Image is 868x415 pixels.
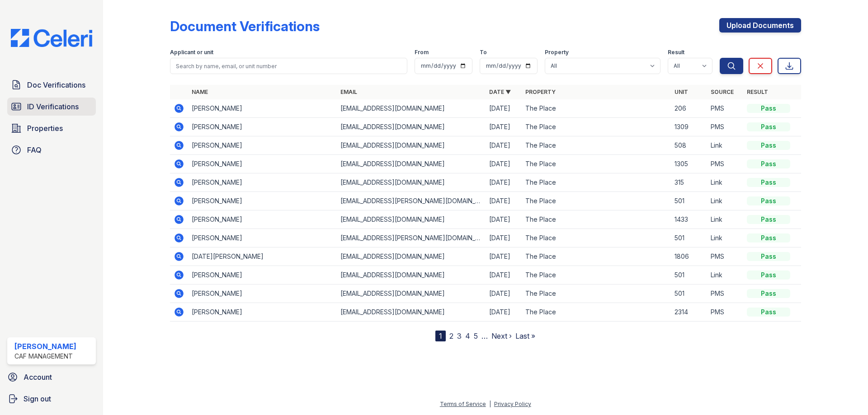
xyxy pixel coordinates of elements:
[188,173,337,192] td: [PERSON_NAME]
[489,89,511,95] a: Date ▼
[747,104,790,113] div: Pass
[522,229,670,247] td: The Place
[337,229,486,247] td: [EMAIL_ADDRESS][PERSON_NAME][DOMAIN_NAME]
[747,289,790,298] div: Pass
[494,401,531,407] a: Privacy Policy
[675,89,688,95] a: Unit
[671,284,707,303] td: 501
[337,173,486,192] td: [EMAIL_ADDRESS][DOMAIN_NAME]
[747,308,790,317] div: Pass
[707,118,743,136] td: PMS
[188,247,337,266] td: [DATE][PERSON_NAME]
[188,118,337,136] td: [PERSON_NAME]
[671,118,707,136] td: 1309
[481,331,488,341] span: …
[522,266,670,284] td: The Place
[747,215,790,224] div: Pass
[747,233,790,242] div: Pass
[486,155,522,173] td: [DATE]
[525,89,556,95] a: Property
[486,99,522,118] td: [DATE]
[457,331,462,340] a: 3
[337,266,486,284] td: [EMAIL_ADDRESS][DOMAIN_NAME]
[522,155,670,173] td: The Place
[489,401,491,407] div: |
[415,49,429,56] label: From
[188,192,337,210] td: [PERSON_NAME]
[4,390,99,408] a: Sign out
[707,266,743,284] td: Link
[337,192,486,210] td: [EMAIL_ADDRESS][PERSON_NAME][DOMAIN_NAME]
[27,145,42,155] span: FAQ
[747,89,768,95] a: Result
[671,266,707,284] td: 501
[24,393,51,404] span: Sign out
[486,192,522,210] td: [DATE]
[7,119,96,137] a: Properties
[337,284,486,303] td: [EMAIL_ADDRESS][DOMAIN_NAME]
[522,136,670,155] td: The Place
[480,49,487,56] label: To
[671,210,707,229] td: 1433
[522,284,670,303] td: The Place
[747,122,790,131] div: Pass
[435,331,446,341] div: 1
[170,18,320,34] div: Document Verifications
[486,247,522,266] td: [DATE]
[170,58,407,74] input: Search by name, email, or unit number
[337,247,486,266] td: [EMAIL_ADDRESS][DOMAIN_NAME]
[27,101,79,112] span: ID Verifications
[486,136,522,155] td: [DATE]
[170,49,213,56] label: Applicant or unit
[486,210,522,229] td: [DATE]
[337,303,486,322] td: [EMAIL_ADDRESS][DOMAIN_NAME]
[707,229,743,247] td: Link
[671,155,707,173] td: 1305
[707,173,743,192] td: Link
[671,173,707,192] td: 315
[486,173,522,192] td: [DATE]
[671,229,707,247] td: 501
[340,89,357,95] a: Email
[188,210,337,229] td: [PERSON_NAME]
[522,118,670,136] td: The Place
[27,79,85,90] span: Doc Verifications
[707,192,743,210] td: Link
[486,303,522,322] td: [DATE]
[474,331,478,340] a: 5
[188,99,337,118] td: [PERSON_NAME]
[465,331,470,340] a: 4
[747,270,790,280] div: Pass
[449,331,453,340] a: 2
[337,99,486,118] td: [EMAIL_ADDRESS][DOMAIN_NAME]
[7,76,96,94] a: Doc Verifications
[491,331,512,340] a: Next ›
[486,118,522,136] td: [DATE]
[545,49,569,56] label: Property
[14,341,76,352] div: [PERSON_NAME]
[4,368,99,386] a: Account
[14,352,76,361] div: CAF Management
[707,303,743,322] td: PMS
[337,136,486,155] td: [EMAIL_ADDRESS][DOMAIN_NAME]
[188,266,337,284] td: [PERSON_NAME]
[671,192,707,210] td: 501
[707,99,743,118] td: PMS
[522,303,670,322] td: The Place
[747,252,790,261] div: Pass
[192,89,208,95] a: Name
[337,118,486,136] td: [EMAIL_ADDRESS][DOMAIN_NAME]
[337,155,486,173] td: [EMAIL_ADDRESS][DOMAIN_NAME]
[707,247,743,266] td: PMS
[522,192,670,210] td: The Place
[719,18,801,33] a: Upload Documents
[24,372,52,382] span: Account
[522,247,670,266] td: The Place
[671,136,707,155] td: 508
[486,266,522,284] td: [DATE]
[671,303,707,322] td: 2314
[188,155,337,173] td: [PERSON_NAME]
[671,247,707,266] td: 1806
[7,141,96,159] a: FAQ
